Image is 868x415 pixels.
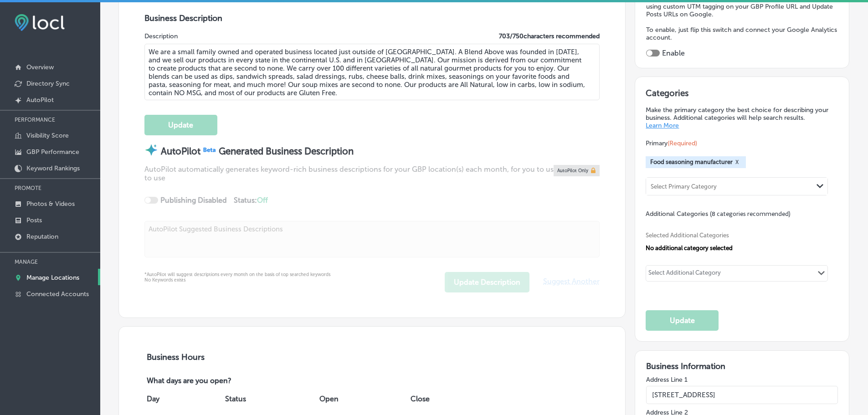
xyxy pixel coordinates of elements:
[646,386,838,404] input: Street Address Line 1
[733,159,741,166] button: X
[144,44,600,100] textarea: We are a small family owned and operated business located just outside of [GEOGRAPHIC_DATA]. A Bl...
[662,49,685,57] label: Enable
[646,361,838,371] h3: Business Information
[646,88,838,102] h3: Categories
[15,14,65,31] img: fda3e92497d09a02dc62c9cd864e3231.png
[144,386,223,412] th: Day
[408,386,486,412] th: Close
[646,139,697,147] span: Primary
[646,26,838,41] p: To enable, just flip this switch and connect your Google Analytics account.
[668,139,697,147] span: (Required)
[26,216,42,224] p: Posts
[646,210,791,218] span: Additional Categories
[26,200,75,208] p: Photos & Videos
[144,32,178,40] label: Description
[646,310,719,331] button: Update
[144,115,217,135] button: Update
[646,245,733,251] span: No additional category selected
[710,210,791,218] span: (8 categories recommended)
[26,233,58,241] p: Reputation
[26,164,80,172] p: Keyword Rankings
[650,159,733,165] span: Food seasoning manufacturer
[144,352,600,362] h3: Business Hours
[646,376,838,384] label: Address Line 1
[144,377,297,386] p: What days are you open?
[651,183,717,190] div: Select Primary Category
[646,106,838,129] p: Make the primary category the best choice for describing your business. Additional categories wil...
[646,122,679,129] a: Learn More
[26,274,79,282] p: Manage Locations
[26,80,70,87] p: Directory Sync
[648,269,721,280] div: Select Additional Category
[26,148,79,156] p: GBP Performance
[200,146,219,154] img: Beta
[317,386,408,412] th: Open
[144,13,600,23] h3: Business Description
[499,32,600,40] label: 703 / 750 characters recommended
[161,146,354,157] strong: AutoPilot Generated Business Description
[26,63,54,71] p: Overview
[26,290,89,298] p: Connected Accounts
[26,132,69,139] p: Visibility Score
[26,96,54,104] p: AutoPilot
[646,232,831,239] span: Selected Additional Categories
[223,386,317,412] th: Status
[144,143,158,157] img: autopilot-icon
